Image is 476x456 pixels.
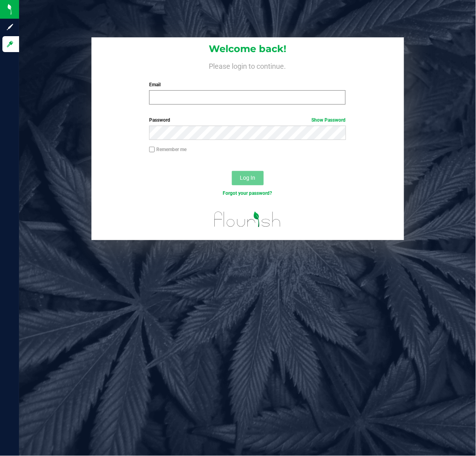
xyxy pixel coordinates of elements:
[232,171,264,185] button: Log In
[311,117,346,123] a: Show Password
[208,205,287,234] img: flourish_logo.svg
[240,175,255,181] span: Log In
[91,60,404,70] h4: Please login to continue.
[91,44,404,54] h1: Welcome back!
[149,147,155,152] input: Remember me
[6,40,14,48] inline-svg: Log in
[149,81,346,88] label: Email
[223,190,272,196] a: Forgot your password?
[149,146,187,153] label: Remember me
[149,117,170,123] span: Password
[6,23,14,31] inline-svg: Sign up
